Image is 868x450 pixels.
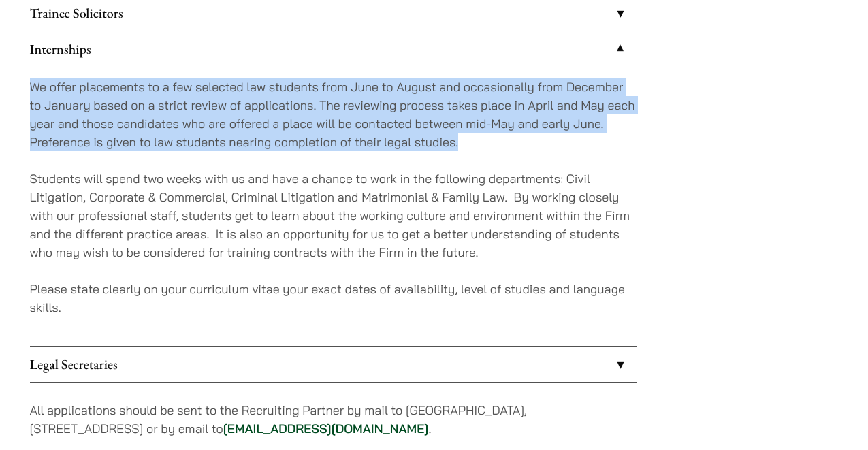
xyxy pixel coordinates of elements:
a: Legal Secretaries [30,347,637,382]
a: Internships [30,31,637,67]
div: Internships [30,67,637,346]
a: [EMAIL_ADDRESS][DOMAIN_NAME] [223,421,429,436]
p: All applications should be sent to the Recruiting Partner by mail to [GEOGRAPHIC_DATA], [STREET_A... [30,401,637,438]
p: We offer placements to a few selected law students from June to August and occasionally from Dece... [30,78,637,151]
p: Students will spend two weeks with us and have a chance to work in the following departments: Civ... [30,170,637,261]
p: Please state clearly on your curriculum vitae your exact dates of availability, level of studies ... [30,280,637,317]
